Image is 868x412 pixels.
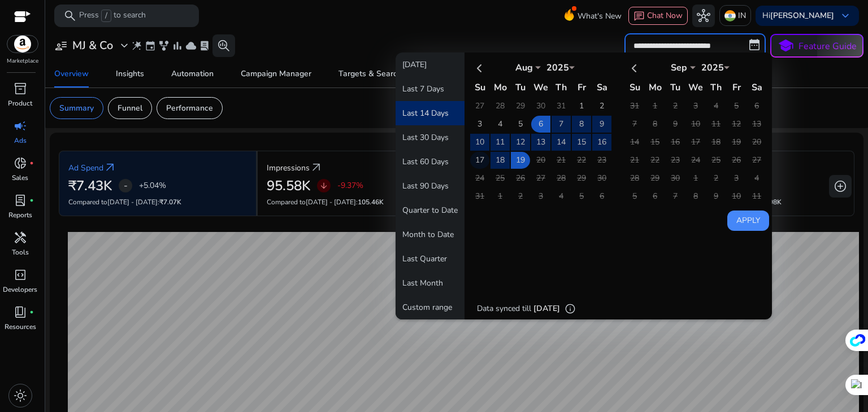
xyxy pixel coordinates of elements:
[396,150,465,174] button: Last 60 Days
[172,40,183,51] span: bar_chart
[798,40,857,53] p: Feature Guide
[8,98,32,108] p: Product
[396,174,465,198] button: Last 90 Days
[68,162,103,174] p: Ad Spend
[319,181,328,190] span: arrow_downward
[396,77,465,101] button: Last 7 Days
[3,284,37,295] p: Developers
[839,9,852,23] span: keyboard_arrow_down
[63,9,77,23] span: search
[217,39,231,52] span: search_insights
[116,70,144,78] div: Insights
[101,10,111,22] span: /
[762,12,834,20] p: Hi
[628,7,688,25] button: chatChat Now
[29,161,34,165] span: fiber_manual_record
[54,70,89,78] div: Overview
[267,178,310,194] h2: 95.58K
[14,194,27,207] span: lab_profile
[185,40,197,51] span: cloud
[541,62,575,74] div: 2025
[310,161,323,174] a: arrow_outward
[396,222,465,247] button: Month to Date
[59,102,94,114] p: Summary
[29,198,34,203] span: fiber_manual_record
[306,198,356,207] span: [DATE] - [DATE]
[8,210,32,220] p: Reports
[633,11,645,22] span: chat
[692,5,715,27] button: hub
[396,125,465,150] button: Last 30 Days
[647,10,683,21] span: Chat Now
[14,82,27,95] span: inventory_2
[118,102,142,114] p: Funnel
[171,70,214,78] div: Automation
[578,6,622,26] span: What's New
[565,303,576,314] span: info
[54,39,68,52] span: user_attributes
[727,211,769,231] button: Apply
[131,40,142,51] span: wand_stars
[79,10,146,22] p: Press to search
[770,10,834,21] b: [PERSON_NAME]
[396,295,465,319] button: Custom range
[14,156,27,170] span: donut_small
[241,70,311,78] div: Campaign Manager
[770,34,863,58] button: schoolFeature Guide
[396,52,465,77] button: [DATE]
[14,305,27,319] span: book_4
[29,310,34,314] span: fiber_manual_record
[267,197,446,207] p: Compared to :
[68,197,247,207] p: Compared to :
[14,389,27,402] span: light_mode
[166,102,213,114] p: Performance
[158,40,170,51] span: family_history
[829,175,852,198] button: add_circle
[834,179,847,193] span: add_circle
[338,70,427,78] div: Targets & Search Terms
[14,135,27,146] p: Ads
[396,271,465,295] button: Last Month
[662,62,696,74] div: Sep
[738,6,746,25] p: IN
[5,322,36,332] p: Resources
[267,162,310,174] p: Impressions
[358,198,384,207] span: 105.46K
[7,57,38,65] p: Marketplace
[212,34,235,57] button: search_insights
[724,10,736,21] img: in.svg
[697,9,710,23] span: hub
[14,268,27,282] span: code_blocks
[199,40,210,51] span: lab_profile
[396,101,465,125] button: Last 14 Days
[159,198,181,207] span: ₹7.07K
[533,303,560,315] p: [DATE]
[14,231,27,244] span: handyman
[12,173,28,183] p: Sales
[68,178,112,194] h2: ₹7.43K
[477,303,531,315] p: Data synced till
[12,247,29,257] p: Tools
[14,119,27,133] span: campaign
[507,62,541,74] div: Aug
[396,198,465,222] button: Quarter to Date
[103,161,117,174] a: arrow_outward
[118,39,131,52] span: expand_more
[145,40,156,51] span: event
[778,38,794,54] span: school
[696,62,730,74] div: 2025
[7,36,38,52] img: amazon.svg
[139,182,166,190] p: +5.04%
[72,39,113,52] h3: MJ & Co
[124,179,128,192] span: -
[396,247,465,271] button: Last Quarter
[337,182,363,190] p: -9.37%
[107,198,158,207] span: [DATE] - [DATE]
